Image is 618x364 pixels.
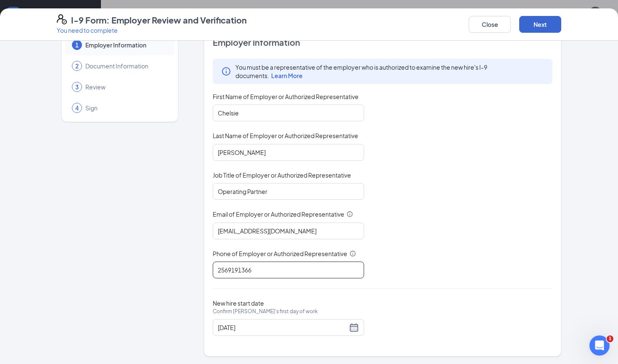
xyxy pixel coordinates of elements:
input: Enter your last name [213,144,364,161]
svg: Info [349,250,356,257]
h4: I-9 Form: Employer Review and Verification [71,14,247,26]
span: Employer Information [213,37,552,48]
span: Sign [85,104,166,112]
svg: Info [346,211,353,217]
span: Employer Information [85,41,166,49]
span: 1 [607,335,613,342]
span: Review [85,83,166,91]
input: Enter job title [213,183,364,200]
span: Email of Employer or Authorized Representative [213,210,344,218]
input: Enter your email address [213,223,364,239]
input: 10 digits only, e.g. "1231231234" [213,262,364,278]
iframe: Intercom live chat [589,335,610,356]
input: 08/25/2025 [218,323,347,332]
span: Document Information [85,62,166,70]
span: 3 [75,83,79,91]
span: Last Name of Employer or Authorized Representative [213,131,358,140]
span: Learn More [271,72,303,79]
span: 2 [75,62,79,70]
span: Job Title of Employer or Authorized Representative [213,171,351,179]
span: Confirm [PERSON_NAME]'s first day of work [213,307,318,316]
span: 4 [75,104,79,112]
span: You must be a representative of the employer who is authorized to examine the new hire's I-9 docu... [235,63,544,80]
button: Close [469,16,511,33]
span: Phone of Employer or Authorized Representative [213,249,347,258]
svg: Info [221,66,231,76]
a: Learn More [269,72,303,79]
svg: FormI9EVerifyIcon [57,14,67,24]
p: You need to complete [57,26,247,34]
button: Next [519,16,561,33]
span: 1 [75,41,79,49]
input: Enter your first name [213,105,364,121]
span: First Name of Employer or Authorized Representative [213,92,359,101]
span: New hire start date [213,299,318,324]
